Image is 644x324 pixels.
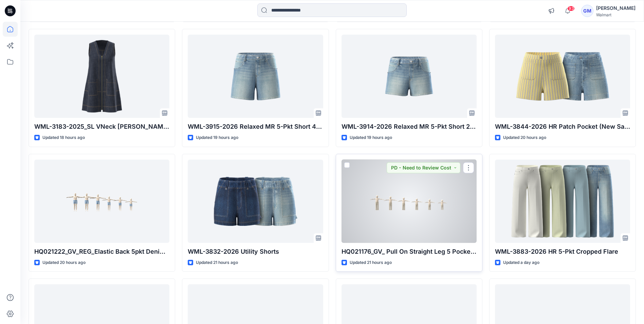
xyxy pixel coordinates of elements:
p: Updated 18 hours ago [42,134,85,141]
a: HQ021176_GV_ Pull On Straight Leg 5 Pocket Jean [342,160,477,243]
p: Updated 19 hours ago [196,134,238,141]
p: WML-3914-2026 Relaxed MR 5-Pkt Short 2_5inseam [342,122,477,131]
p: Updated 20 hours ago [503,134,546,141]
div: GM [581,5,593,17]
p: WML-3915-2026 Relaxed MR 5-Pkt Short 4_5inseam [188,122,323,131]
p: WML-3183-2025_SL VNeck [PERSON_NAME] Mini Dress [34,122,169,131]
p: HQ021176_GV_ Pull On Straight Leg 5 Pocket [PERSON_NAME] [342,247,477,256]
p: Updated 19 hours ago [350,134,392,141]
p: WML-3844-2026 HR Patch Pocket (New Sailor Short) [495,122,630,131]
p: Updated 21 hours ago [350,259,392,266]
span: 93 [567,6,575,11]
p: Updated a day ago [503,259,539,266]
a: WML-3183-2025_SL VNeck ALine Mini Dress [34,35,169,118]
div: [PERSON_NAME] [596,4,636,12]
p: WML-3883-2026 HR 5-Pkt Cropped Flare [495,247,630,256]
p: Updated 21 hours ago [196,259,238,266]
a: WML-3844-2026 HR Patch Pocket (New Sailor Short) [495,35,630,118]
a: WML-3883-2026 HR 5-Pkt Cropped Flare [495,160,630,243]
p: WML-3832-2026 Utility Shorts [188,247,323,256]
div: Walmart [596,12,636,17]
a: WML-3832-2026 Utility Shorts [188,160,323,243]
p: HQ021222_GV_REG_Elastic Back 5pkt Denim Shorts 3” Inseam [34,247,169,256]
p: Updated 20 hours ago [42,259,86,266]
a: HQ021222_GV_REG_Elastic Back 5pkt Denim Shorts 3” Inseam [34,160,169,243]
a: WML-3915-2026 Relaxed MR 5-Pkt Short 4_5inseam [188,35,323,118]
a: WML-3914-2026 Relaxed MR 5-Pkt Short 2_5inseam [342,35,477,118]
